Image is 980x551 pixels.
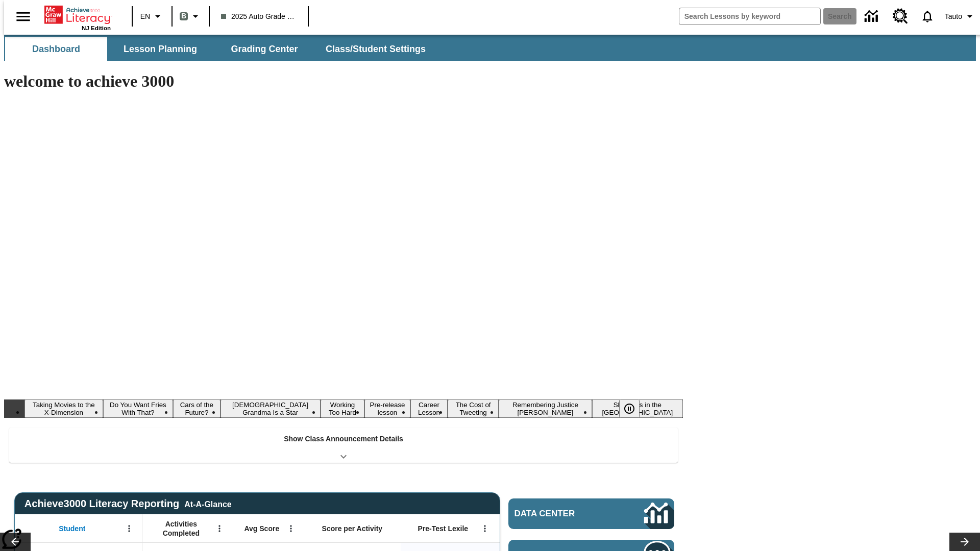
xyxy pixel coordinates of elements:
button: Profile/Settings [941,7,980,26]
button: Slide 9 Remembering Justice O'Connor [499,399,592,418]
button: Open Menu [212,521,227,536]
span: B [181,10,186,22]
h1: welcome to achieve 3000 [4,72,683,91]
div: Show Class Announcement Details [9,428,678,463]
a: Home [44,5,111,25]
span: EN [140,11,150,22]
span: Avg Score [244,524,279,533]
div: Home [44,4,111,31]
button: Open Menu [121,521,137,536]
button: Slide 8 The Cost of Tweeting [448,399,499,418]
button: Boost Class color is gray green. Change class color [176,7,206,26]
button: Slide 2 Do You Want Fries With That? [103,399,173,418]
span: Tauto [945,11,962,22]
a: Data Center [859,3,887,31]
div: SubNavbar [4,35,976,61]
button: Slide 1 Taking Movies to the X-Dimension [24,399,103,418]
span: Activities Completed [148,519,215,538]
button: Grading Center [213,37,315,61]
button: Pause [619,399,640,418]
span: Data Center [514,509,610,519]
button: Language: EN, Select a language [136,7,168,26]
button: Slide 6 Pre-release lesson [364,399,410,418]
span: NJ Edition [82,25,111,31]
button: Slide 5 Working Too Hard [321,399,364,418]
a: Notifications [914,3,941,30]
button: Lesson carousel, Next [949,533,980,551]
a: Resource Center, Will open in new tab [887,3,914,30]
span: Pre-Test Lexile [418,524,469,533]
button: Class/Student Settings [317,37,434,61]
button: Dashboard [5,37,107,61]
button: Open Menu [477,521,493,536]
div: At-A-Glance [184,498,231,509]
p: Show Class Announcement Details [284,434,403,444]
button: Open Menu [283,521,299,536]
button: Slide 4 South Korean Grandma Is a Star [220,399,321,418]
span: 2025 Auto Grade 1 B [221,11,297,22]
input: search field [679,8,820,24]
button: Open side menu [8,2,38,32]
button: Slide 7 Career Lesson [410,399,448,418]
div: SubNavbar [4,37,435,61]
span: Achieve3000 Literacy Reporting [24,498,232,510]
button: Slide 10 Sleepless in the Animal Kingdom [592,399,683,418]
span: Score per Activity [322,524,383,533]
div: Pause [619,399,650,418]
button: Lesson Planning [109,37,211,61]
a: Data Center [508,498,674,529]
button: Slide 3 Cars of the Future? [173,399,220,418]
span: Student [59,524,85,533]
